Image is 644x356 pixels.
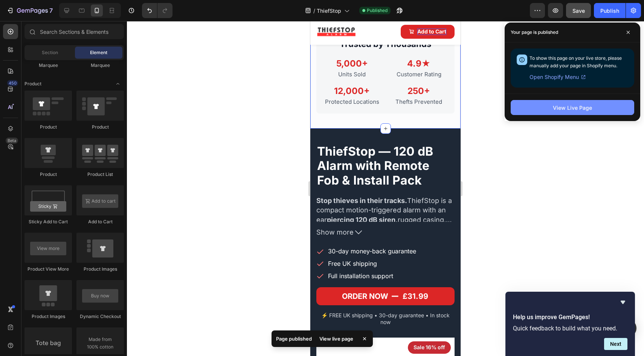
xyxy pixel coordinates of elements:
[513,325,627,332] p: Quick feedback to build what you need.
[24,62,72,69] div: Marquee
[313,7,315,15] span: /
[24,313,72,320] div: Product Images
[142,3,172,18] div: Undo/Redo
[112,78,124,90] span: Toggle open
[572,8,585,14] span: Save
[511,29,558,36] p: Your page is published
[600,7,619,15] div: Publish
[42,49,58,56] span: Section
[530,73,579,82] span: Open Shopify Menu
[276,335,312,342] p: Page published
[6,138,18,144] div: Beta
[367,7,388,14] span: Published
[24,80,41,87] span: Product
[317,7,341,15] span: ThiefStop
[618,298,627,307] button: Hide survey
[76,218,124,225] div: Add to Cart
[24,124,72,130] div: Product
[310,21,461,356] iframe: Design area
[553,104,592,112] div: View Live Page
[604,338,627,350] button: Next question
[511,100,634,115] button: View Live Page
[594,3,626,18] button: Publish
[530,55,622,68] span: To show this page on your live store, please manually add your page in Shopify menu.
[513,313,627,322] h2: Help us improve GemPages!
[513,298,627,350] div: Help us improve GemPages!
[566,3,591,18] button: Save
[76,313,124,320] div: Dynamic Checkout
[24,171,72,178] div: Product
[24,266,72,273] div: Product View More
[315,333,358,344] div: View live page
[76,266,124,273] div: Product Images
[24,218,72,225] div: Sticky Add to Cart
[24,24,124,39] input: Search Sections & Elements
[76,171,124,178] div: Product List
[76,62,124,69] div: Marquee
[3,3,56,18] button: 7
[49,6,53,15] p: 7
[7,80,18,86] div: 450
[76,124,124,130] div: Product
[90,49,107,56] span: Element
